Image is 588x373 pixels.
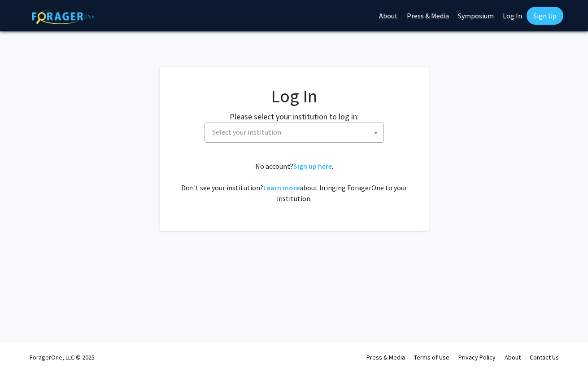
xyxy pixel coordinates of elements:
[263,183,300,192] a: Learn more about bringing ForagerOne to your institution
[527,7,563,25] a: Sign Up
[32,9,95,24] img: ForagerOne Logo
[414,353,449,361] a: Terms of Use
[293,162,332,171] a: Sign up here
[458,353,496,361] a: Privacy Policy
[505,353,521,361] a: About
[530,353,559,361] a: Contact Us
[209,123,383,141] span: Select your institution
[205,123,384,143] span: Select your institution
[178,161,411,204] div: No account? . Don't see your institution? about bringing ForagerOne to your institution.
[366,353,405,361] a: Press & Media
[30,342,95,373] div: ForagerOne, LLC © 2025
[230,110,359,123] label: Please select your institution to log in:
[212,127,281,136] span: Select your institution
[178,85,411,107] h1: Log In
